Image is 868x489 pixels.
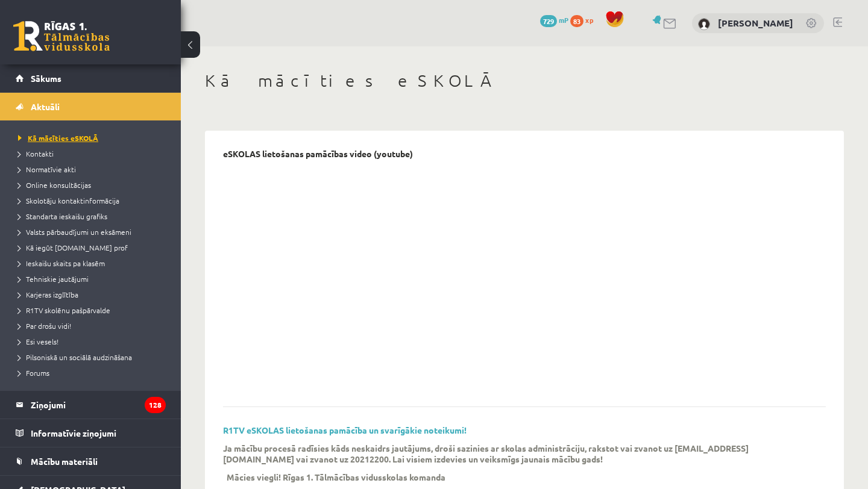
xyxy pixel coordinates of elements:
[18,164,169,175] a: Normatīvie akti
[18,180,91,190] span: Online konsultācijas
[18,274,89,284] span: Tehniskie jautājumi
[13,21,110,51] a: Rīgas 1. Tālmācības vidusskola
[227,472,281,482] p: Mācies viegli!
[16,447,166,475] a: Mācību materiāli
[570,15,583,27] span: 83
[18,320,169,331] a: Par drošu vidi!
[18,273,169,284] a: Tehniskie jautājumi
[18,258,105,268] span: Ieskaišu skaits pa klasēm
[223,149,413,159] p: eSKOLAS lietošanas pamācības video (youtube)
[18,352,169,363] a: Pilsoniskā un sociālā audzināšana
[18,305,169,316] a: R1TV skolēnu pašpārvalde
[18,211,107,221] span: Standarta ieskaišu grafiks
[223,425,467,435] a: R1TV eSKOLAS lietošanas pamācība un svarīgākie noteikumi!
[145,397,166,413] i: 128
[31,73,61,84] span: Sākums
[540,15,557,27] span: 729
[18,148,169,159] a: Kontakti
[18,226,169,237] a: Valsts pārbaudījumi un eksāmeni
[18,133,98,143] span: Kā mācīties eSKOLĀ
[31,419,166,447] legend: Informatīvie ziņojumi
[18,305,110,315] span: R1TV skolēnu pašpārvalde
[18,367,169,378] a: Forums
[223,443,808,464] p: Ja mācību procesā radīsies kāds neskaidrs jautājums, droši sazinies ar skolas administrāciju, rak...
[16,419,166,447] a: Informatīvie ziņojumi
[18,164,76,174] span: Normatīvie akti
[18,227,131,237] span: Valsts pārbaudījumi un eksāmeni
[570,15,599,25] a: 83 xp
[31,101,60,112] span: Aktuāli
[18,196,119,205] span: Skolotāju kontaktinformācija
[16,391,166,419] a: Ziņojumi128
[16,93,166,120] a: Aktuāli
[18,258,169,269] a: Ieskaišu skaits pa klasēm
[283,472,445,482] p: Rīgas 1. Tālmācības vidusskolas komanda
[18,289,169,300] a: Karjeras izglītība
[18,321,71,331] span: Par drošu vidi!
[559,15,568,25] span: mP
[585,15,593,25] span: xp
[18,336,169,347] a: Esi vesels!
[718,17,793,29] a: [PERSON_NAME]
[18,243,128,252] span: Kā iegūt [DOMAIN_NAME] prof
[18,242,169,253] a: Kā iegūt [DOMAIN_NAME] prof
[18,179,169,190] a: Online konsultācijas
[205,70,844,91] h1: Kā mācīties eSKOLĀ
[18,337,58,346] span: Esi vesels!
[698,18,710,30] img: Aleksandra Gviļova
[31,391,166,419] legend: Ziņojumi
[540,15,568,25] a: 729 mP
[18,368,49,378] span: Forums
[18,149,54,158] span: Kontakti
[18,195,169,206] a: Skolotāju kontaktinformācija
[18,132,169,143] a: Kā mācīties eSKOLĀ
[16,64,166,92] a: Sākums
[18,352,132,362] span: Pilsoniskā un sociālā audzināšana
[31,456,98,467] span: Mācību materiāli
[18,290,78,299] span: Karjeras izglītība
[18,211,169,222] a: Standarta ieskaišu grafiks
